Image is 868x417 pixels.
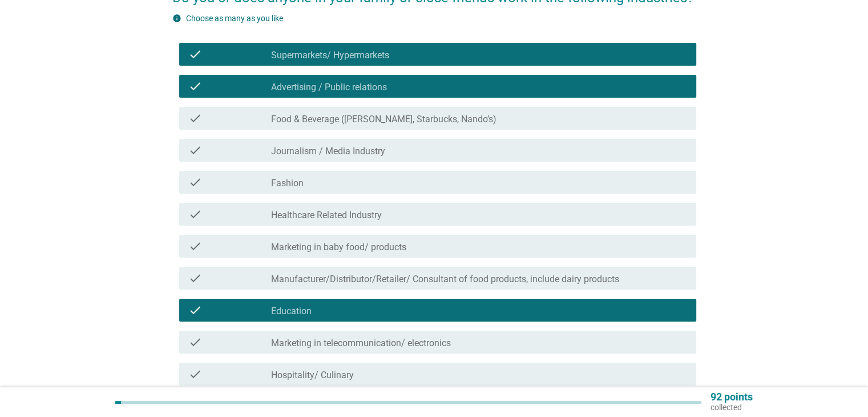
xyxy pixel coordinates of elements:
label: Manufacturer/Distributor/Retailer/ Consultant of food products, include dairy products [271,274,619,285]
i: info [172,14,181,23]
label: Advertising / Public relations [271,82,387,93]
label: Education [271,306,312,317]
i: check [188,143,202,157]
label: Food & Beverage ([PERSON_NAME], Starbucks, Nando’s) [271,114,496,125]
label: Marketing in telecommunication/ electronics [271,338,451,349]
label: Healthcare Related Industry [271,210,382,221]
label: Hospitality/ Culinary [271,370,354,381]
i: check [188,303,202,317]
label: Marketing in baby food/ products [271,242,406,253]
i: check [188,47,202,61]
label: Supermarkets/ Hypermarkets [271,50,389,61]
i: check [188,111,202,125]
i: check [188,271,202,285]
i: check [188,207,202,221]
i: check [188,79,202,93]
i: check [188,239,202,253]
label: Fashion [271,178,304,189]
i: check [188,367,202,381]
i: check [188,335,202,349]
p: 92 points [710,392,753,402]
i: check [188,175,202,189]
label: Choose as many as you like [186,14,283,23]
p: collected [710,402,753,412]
label: Journalism / Media Industry [271,146,385,157]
